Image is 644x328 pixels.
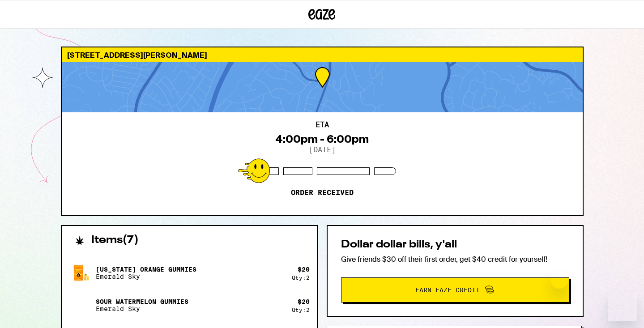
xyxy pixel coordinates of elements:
[292,307,310,313] div: Qty: 2
[341,255,569,264] p: Give friends $30 off their first order, get $40 credit for yourself!
[608,292,637,321] iframe: Button to launch messaging window
[96,298,188,305] p: Sour Watermelon Gummies
[96,266,196,273] p: [US_STATE] Orange Gummies
[292,275,310,281] div: Qty: 2
[316,121,329,128] h2: ETA
[415,287,480,293] span: Earn Eaze Credit
[91,235,139,246] h2: Items ( 7 )
[341,277,569,302] button: Earn Eaze Credit
[309,145,336,154] p: [DATE]
[96,273,196,280] p: Emerald Sky
[275,133,369,145] div: 4:00pm - 6:00pm
[96,305,188,312] p: Emerald Sky
[62,47,583,62] div: [STREET_ADDRESS][PERSON_NAME]
[298,298,310,305] div: $ 20
[341,239,569,250] h2: Dollar dollar bills, y'all
[291,188,354,197] p: Order received
[298,266,310,273] div: $ 20
[550,271,568,289] iframe: Close message
[69,293,94,318] img: Sour Watermelon Gummies
[69,260,94,285] img: California Orange Gummies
